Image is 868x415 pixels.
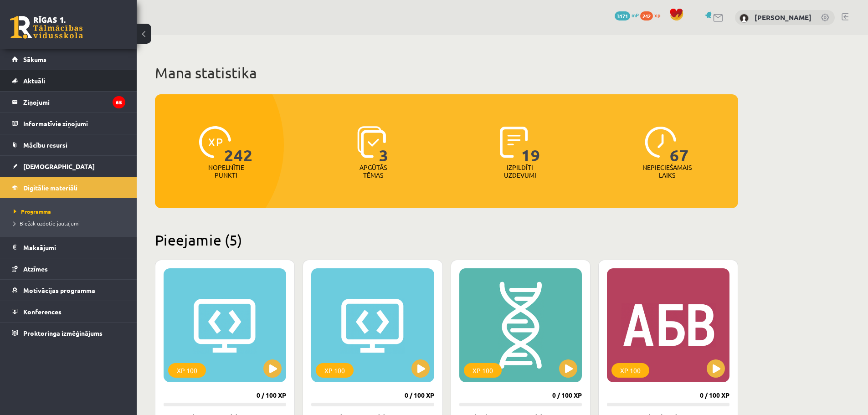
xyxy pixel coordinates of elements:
[155,64,738,82] h1: Mana statistika
[615,11,639,19] a: 3171 mP
[23,92,125,113] legend: Ziņojumi
[521,126,540,164] span: 19
[464,363,502,378] div: XP 100
[12,70,125,91] a: Aktuāli
[640,11,653,20] span: 242
[355,164,391,179] p: Apgūtās tēmas
[14,208,51,215] span: Programma
[611,363,649,378] div: XP 100
[12,134,125,155] a: Mācību resursi
[199,126,231,158] img: icon-xp-0682a9bc20223a9ccc6f5883a126b849a74cddfe5390d2b41b4391c66f2066e7.svg
[23,162,95,170] span: [DEMOGRAPHIC_DATA]
[10,16,83,39] a: Rīgas 1. Tālmācības vidusskola
[23,329,103,337] span: Proktoringa izmēģinājums
[12,258,125,279] a: Atzīmes
[12,49,125,70] a: Sākums
[23,141,67,149] span: Mācību resursi
[500,126,528,158] img: icon-completed-tasks-ad58ae20a441b2904462921112bc710f1caf180af7a3daa7317a5a94f2d26646.svg
[14,207,128,215] a: Programma
[670,126,689,164] span: 67
[208,164,244,179] p: Nopelnītie punkti
[23,237,125,258] legend: Maksājumi
[23,113,125,134] legend: Informatīvie ziņojumi
[740,14,749,23] img: Ārons Roderts
[654,11,660,19] span: xp
[12,177,125,198] a: Digitālie materiāli
[632,11,639,19] span: mP
[755,13,812,22] a: [PERSON_NAME]
[168,363,206,378] div: XP 100
[23,307,62,316] span: Konferences
[23,286,95,294] span: Motivācijas programma
[12,323,125,343] a: Proktoringa izmēģinājums
[23,77,45,85] span: Aktuāli
[113,96,125,108] i: 65
[357,126,386,158] img: icon-learned-topics-4a711ccc23c960034f471b6e78daf4a3bad4a20eaf4de84257b87e66633f6470.svg
[12,92,125,113] a: Ziņojumi65
[12,113,125,134] a: Informatīvie ziņojumi
[642,164,692,179] p: Nepieciešamais laiks
[316,363,354,378] div: XP 100
[379,126,389,164] span: 3
[640,11,665,19] a: 242 xp
[12,156,125,177] a: [DEMOGRAPHIC_DATA]
[12,280,125,301] a: Motivācijas programma
[12,237,125,258] a: Maksājumi
[14,220,80,227] span: Biežāk uzdotie jautājumi
[615,11,630,20] span: 3171
[502,164,538,179] p: Izpildīti uzdevumi
[23,55,46,63] span: Sākums
[155,231,738,249] h2: Pieejamie (5)
[23,184,77,192] span: Digitālie materiāli
[23,265,48,273] span: Atzīmes
[14,219,128,227] a: Biežāk uzdotie jautājumi
[645,126,677,158] img: icon-clock-7be60019b62300814b6bd22b8e044499b485619524d84068768e800edab66f18.svg
[224,126,253,164] span: 242
[12,301,125,322] a: Konferences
